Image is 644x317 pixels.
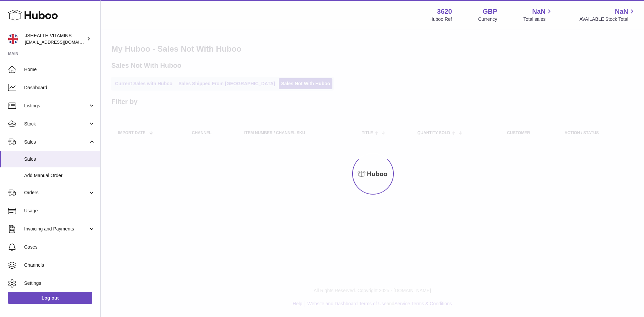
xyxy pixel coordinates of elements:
span: AVAILABLE Stock Total [579,16,636,22]
span: Channels [24,262,95,268]
span: Invoicing and Payments [24,226,88,232]
span: Cases [24,244,95,250]
span: Sales [24,156,95,162]
span: Sales [24,139,88,145]
span: Orders [24,190,88,196]
span: Usage [24,208,95,214]
span: Dashboard [24,85,95,91]
span: Total sales [523,16,553,22]
img: internalAdmin-3620@internal.huboo.com [8,34,18,44]
span: Home [24,66,95,73]
strong: 3620 [437,7,452,16]
div: Huboo Ref [430,16,452,22]
div: Currency [478,16,497,22]
span: Settings [24,280,95,286]
strong: GBP [483,7,497,16]
span: Stock [24,121,88,127]
span: [EMAIL_ADDRESS][DOMAIN_NAME] [25,39,99,45]
span: Add Manual Order [24,172,95,179]
a: Log out [8,292,92,304]
span: NaN [532,7,545,16]
a: NaN AVAILABLE Stock Total [579,7,636,22]
div: JSHEALTH VITAMINS [25,33,85,45]
a: NaN Total sales [523,7,553,22]
span: Listings [24,103,88,109]
span: NaN [615,7,628,16]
